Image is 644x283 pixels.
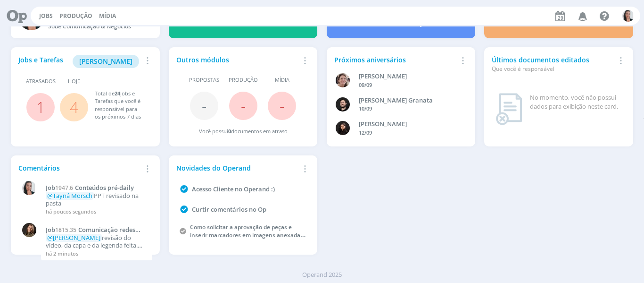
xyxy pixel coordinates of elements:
button: Produção [57,12,95,20]
a: Job1815.35Comunicação redes sociais FR redutor [46,226,147,234]
img: J [22,223,36,237]
a: Curtir comentários no Op [192,205,266,214]
div: Bruno Corralo Granata [359,96,458,105]
a: 1 [36,97,45,117]
span: 12/09 [359,129,372,136]
div: Próximos aniversários [334,55,457,65]
button: C [622,8,635,24]
div: Jobs e Tarefas [18,55,141,68]
span: - [280,95,284,116]
span: 10/09 [359,105,372,112]
img: C [22,181,36,195]
img: L [336,121,350,135]
div: Luana da Silva de Andrade [359,120,458,129]
a: Jobs [39,12,53,20]
a: Acesso Cliente no Operand :) [192,185,275,193]
img: B [336,97,350,111]
span: 1947.6 [55,184,73,192]
button: [PERSON_NAME] [73,55,139,68]
div: Novidades do Operand [176,163,299,173]
span: Hoje [68,77,80,86]
div: Últimos documentos editados [492,55,614,73]
span: Produção [229,76,258,84]
button: Mídia [96,12,119,20]
div: Horas apontadas hoje! [413,7,442,27]
span: Mídia [275,76,289,84]
a: Como solicitar a aprovação de peças e inserir marcadores em imagens anexadas a um job? [190,223,308,247]
span: há 2 minutos [46,250,78,257]
a: Produção [59,12,92,20]
a: 4 [70,97,78,117]
a: [PERSON_NAME] [73,56,139,65]
span: Conteúdos pré-daily [75,183,134,192]
a: Mídia [99,12,116,20]
span: - [202,95,206,116]
div: Comentários [18,163,141,173]
button: Jobs [36,12,56,20]
div: Sobe Comunicação & Negócios [48,22,141,31]
div: Você possui documentos em atraso [199,128,288,136]
span: Propostas [189,76,219,84]
div: Que você é responsável [492,65,614,73]
div: Outros módulos [176,55,299,65]
p: PPT revisado na pasta [46,192,147,207]
span: [PERSON_NAME] [79,57,132,66]
a: Job1947.6Conteúdos pré-daily [46,184,147,192]
span: Comunicação redes sociais FR redutor [46,225,135,241]
span: 0 [228,128,231,135]
div: No momento, você não possui dados para exibição neste card. [530,93,621,111]
p: revisão do vídeo, da capa e da legenda feita. PPT com legenda e a capa na pasta [46,234,147,249]
img: A [336,73,350,87]
div: Aline Beatriz Jackisch [359,72,458,81]
span: 1815.35 [55,226,76,234]
img: dashboard_not_found.png [495,93,522,125]
span: Atrasados [26,77,56,86]
img: C [622,10,634,22]
span: há poucos segundos [46,208,96,215]
span: 09/09 [359,81,372,88]
span: 24 [115,90,120,97]
div: Total de Jobs e Tarefas que você é responsável para os próximos 7 dias [95,90,143,121]
span: @[PERSON_NAME] [47,233,100,242]
span: @Tayná Morsch [47,191,92,200]
span: - [241,95,246,116]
